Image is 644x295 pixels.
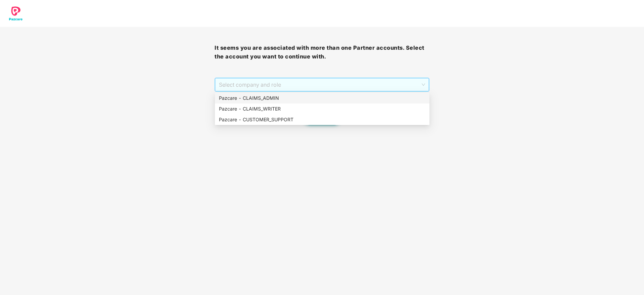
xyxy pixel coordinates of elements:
div: Pazcare - CLAIMS_ADMIN [219,94,425,102]
div: Pazcare - CUSTOMER_SUPPORT [215,114,429,125]
div: Pazcare - CLAIMS_ADMIN [215,93,429,103]
h3: It seems you are associated with more than one Partner accounts. Select the account you want to c... [215,44,429,61]
div: Pazcare - CLAIMS_WRITER [215,103,429,114]
div: Pazcare - CUSTOMER_SUPPORT [219,116,425,123]
span: Select company and role [219,78,425,91]
div: Pazcare - CLAIMS_WRITER [219,105,425,113]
